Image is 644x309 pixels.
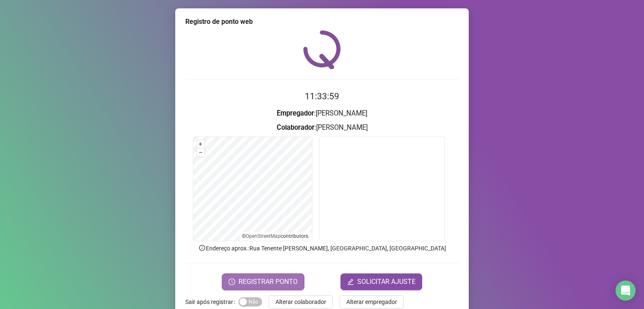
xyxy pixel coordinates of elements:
span: edit [347,278,354,285]
div: Open Intercom Messenger [615,281,636,301]
label: Sair após registrar [185,295,239,309]
p: Endereço aprox. : Rua Tenente [PERSON_NAME], [GEOGRAPHIC_DATA], [GEOGRAPHIC_DATA] [185,244,459,253]
div: Registro de ponto web [185,17,459,27]
span: info-circle [198,244,206,252]
h3: : [PERSON_NAME] [185,108,459,119]
span: Alterar empregador [346,297,397,306]
button: editSOLICITAR AJUSTE [340,273,422,290]
a: OpenStreetMap [246,233,280,239]
button: Alterar colaborador [269,295,333,309]
h3: : [PERSON_NAME] [185,122,459,133]
button: Alterar empregador [340,295,404,309]
time: 11:33:59 [305,91,339,101]
span: Alterar colaborador [275,297,326,306]
li: © contributors. [242,233,309,239]
span: REGISTRAR PONTO [239,277,298,287]
span: clock-circle [229,278,235,285]
span: SOLICITAR AJUSTE [357,277,415,287]
button: + [197,140,205,148]
img: QRPoint [303,30,341,69]
strong: Empregador [277,109,314,117]
button: REGISTRAR PONTO [222,273,304,290]
button: – [197,149,205,157]
strong: Colaborador [277,124,314,131]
